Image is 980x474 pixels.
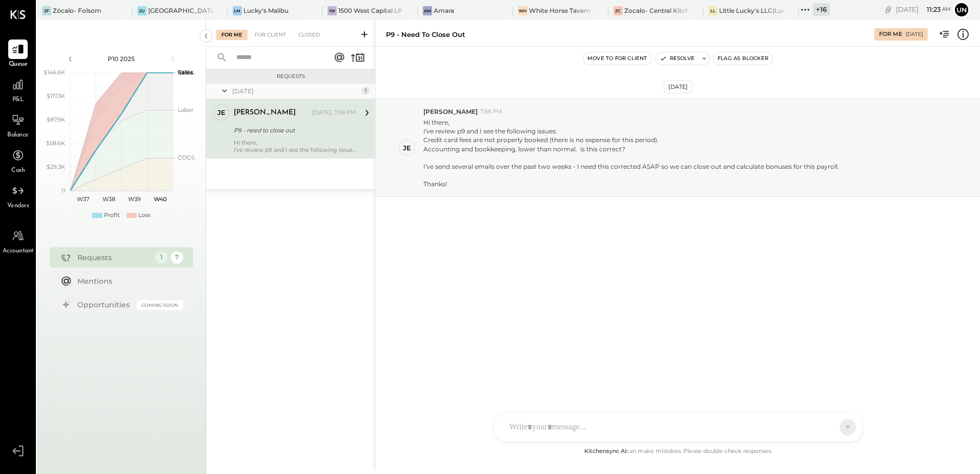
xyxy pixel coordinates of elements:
[3,247,34,256] span: Accountant
[953,2,970,18] button: Un
[624,6,688,15] div: Zocalo- Central Kitchen (Commissary)
[713,52,772,65] button: Flag as Blocker
[234,146,356,153] div: I've review p9 and I see the following issues:
[906,31,923,38] div: [DATE]
[234,125,353,135] div: P9 - need to close out
[178,154,195,161] text: COGS
[47,116,65,123] text: $87.9K
[77,252,150,263] div: Requests
[879,30,902,38] div: For Me
[102,195,115,203] text: W38
[53,6,101,15] div: Zócalo- Folsom
[232,87,359,95] div: [DATE]
[77,276,178,286] div: Mentions
[153,195,166,203] text: W40
[1,146,35,175] a: Cash
[171,251,183,264] div: 7
[518,6,527,15] div: WH
[11,166,25,175] span: Cash
[423,180,839,188] div: Thanks!
[217,108,226,117] div: je
[178,69,193,76] text: Sales
[12,95,24,105] span: P&L
[423,118,839,188] p: Hi there,
[423,162,839,171] div: I've send several emails over the past two weeks - I need this corrected ASAP so we can close out...
[1,110,35,140] a: Balance
[529,6,590,15] div: White Horse Tavern
[7,131,29,140] span: Balance
[77,195,89,203] text: W37
[1,181,35,211] a: Vendors
[250,30,291,40] div: For Client
[719,6,783,15] div: Little Lucky's LLC(Lucky's Soho)
[128,195,140,203] text: W39
[62,187,65,194] text: 0
[423,127,839,135] div: I've review p9 and I see the following issues:
[47,92,65,100] text: $117.3K
[9,60,28,69] span: Queue
[78,54,165,63] div: P10 2025
[104,211,119,220] div: Profit
[243,6,289,15] div: Lucky's Malibu
[46,140,65,147] text: $58.6K
[42,6,51,15] div: ZF
[664,81,692,93] div: [DATE]
[216,30,248,40] div: For Me
[1,226,35,256] a: Accountant
[708,6,718,15] div: LL
[155,251,168,264] div: 1
[47,163,65,170] text: $29.3K
[1,75,35,105] a: P&L
[386,30,465,39] div: P9 - need to close out
[233,6,242,15] div: LM
[480,108,502,116] span: 7:58 PM
[338,6,402,15] div: 1500 West Capital LP
[137,300,183,310] div: Coming Soon
[77,300,132,310] div: Opportunities
[896,5,951,14] div: [DATE]
[614,6,623,15] div: ZC
[293,30,325,40] div: Closed
[7,202,29,211] span: Vendors
[1,39,35,69] a: Queue
[328,6,337,15] div: 1W
[138,211,150,220] div: Loss
[137,6,147,15] div: ZU
[813,3,830,16] div: + 16
[211,73,370,80] div: Requests
[178,106,193,113] text: Labor
[44,69,65,76] text: $146.6K
[434,6,454,15] div: Amara
[403,143,411,153] div: je
[148,6,212,15] div: [GEOGRAPHIC_DATA]
[423,135,839,153] div: Credit card fees are not properly booked (there is no expense for this period). Accounting and bo...
[423,6,432,15] div: Am
[361,87,370,95] div: 1
[234,139,356,153] div: Hi there,
[583,52,651,65] button: Move to for client
[423,107,478,116] span: [PERSON_NAME]
[883,4,893,15] div: copy link
[234,108,296,118] div: [PERSON_NAME]
[312,109,356,117] div: [DATE], 7:58 PM
[656,52,699,65] button: Resolve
